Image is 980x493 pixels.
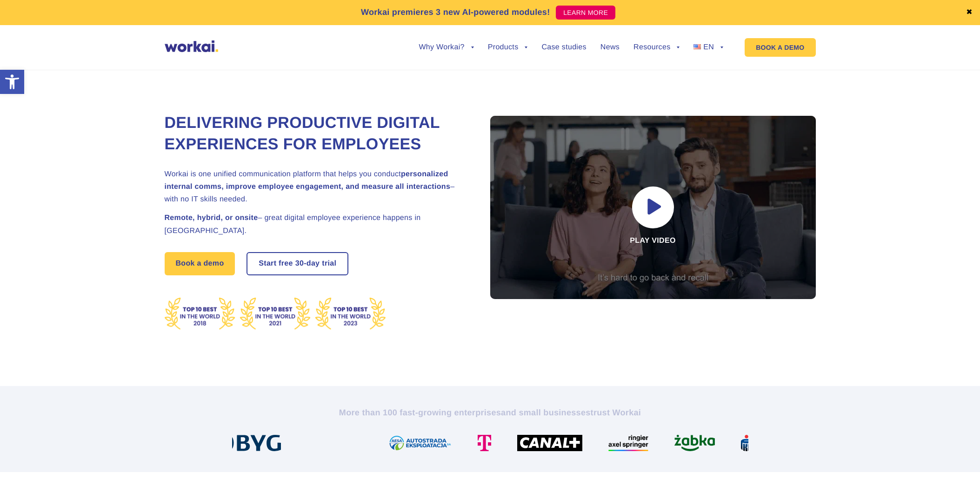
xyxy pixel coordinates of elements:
[165,212,467,237] h2: – great digital employee experience happens in [GEOGRAPHIC_DATA].
[165,214,258,222] strong: Remote, hybrid, or onsite
[541,44,586,51] a: Case studies
[361,6,550,19] p: Workai premieres 3 new AI-powered modules!
[600,44,620,51] a: News
[232,407,748,418] h2: More than 100 fast-growing enterprises trust Workai
[165,168,467,206] h2: Workai is one unified communication platform that helps you conduct – with no IT skills needed.
[247,253,347,274] a: Start free30-daytrial
[556,6,615,20] a: LEARN MORE
[295,260,320,267] i: 30-day
[165,252,235,275] a: Book a demo
[633,44,680,51] a: Resources
[501,408,590,417] i: and small businesses
[488,44,528,51] a: Products
[745,38,815,57] a: BOOK A DEMO
[703,43,714,51] span: EN
[966,9,973,16] a: ✖
[490,116,816,299] div: Play video
[165,113,467,155] h1: Delivering Productive Digital Experiences for Employees
[419,44,473,51] a: Why Workai?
